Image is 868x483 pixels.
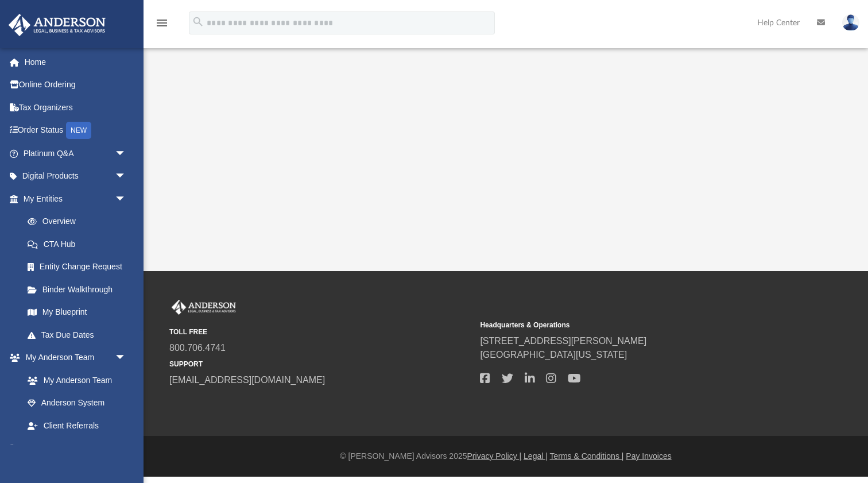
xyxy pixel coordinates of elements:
[8,346,138,369] a: My Anderson Teamarrow_drop_down
[16,301,138,324] a: My Blueprint
[192,16,204,28] i: search
[16,369,132,392] a: My Anderson Team
[8,165,144,188] a: Digital Productsarrow_drop_down
[169,300,238,315] img: Anderson Advisors Platinum Portal
[115,165,138,188] span: arrow_drop_down
[115,346,138,370] span: arrow_drop_down
[16,414,138,437] a: Client Referrals
[8,96,144,119] a: Tax Organizers
[115,437,138,461] span: arrow_drop_down
[550,451,624,461] a: Terms & Conditions |
[16,278,144,301] a: Binder Walkthrough
[115,142,138,165] span: arrow_drop_down
[169,359,472,369] small: SUPPORT
[115,187,138,211] span: arrow_drop_down
[16,323,144,346] a: Tax Due Dates
[842,14,859,31] img: User Pic
[169,327,472,337] small: TOLL FREE
[66,122,91,139] div: NEW
[16,233,144,256] a: CTA Hub
[480,350,627,360] a: [GEOGRAPHIC_DATA][US_STATE]
[8,51,144,74] a: Home
[5,14,109,36] img: Anderson Advisors Platinum Portal
[169,343,226,353] a: 800.706.4741
[480,336,646,346] a: [STREET_ADDRESS][PERSON_NAME]
[8,187,144,210] a: My Entitiesarrow_drop_down
[524,451,548,461] a: Legal |
[16,392,138,415] a: Anderson System
[155,22,169,30] a: menu
[626,451,671,461] a: Pay Invoices
[16,210,144,233] a: Overview
[8,74,144,96] a: Online Ordering
[8,437,138,460] a: My Documentsarrow_drop_down
[8,142,144,165] a: Platinum Q&Aarrow_drop_down
[16,256,144,279] a: Entity Change Request
[8,119,144,142] a: Order StatusNEW
[169,375,325,385] a: [EMAIL_ADDRESS][DOMAIN_NAME]
[467,451,522,461] a: Privacy Policy |
[155,16,169,30] i: menu
[144,450,868,462] div: © [PERSON_NAME] Advisors 2025
[480,320,782,330] small: Headquarters & Operations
